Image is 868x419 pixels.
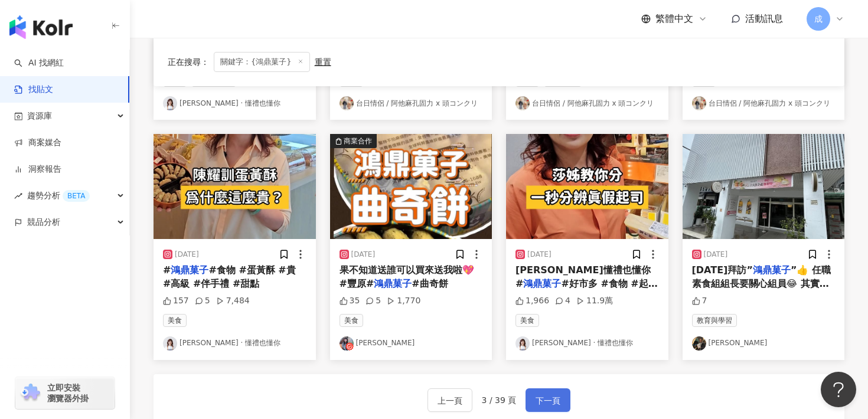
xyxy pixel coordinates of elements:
img: chrome extension [19,384,42,402]
div: [DATE] [351,250,376,260]
span: #好市多 #食物 #起司 #分析 [515,278,658,302]
span: #曲奇餅 [412,278,448,289]
div: 1,770 [387,295,420,307]
div: [DATE] [704,250,728,260]
mark: 鴻鼎菓子 [753,264,791,276]
div: 7,484 [216,295,250,307]
iframe: Help Scout Beacon - Open [821,372,856,407]
div: 35 [340,295,360,307]
div: 5 [195,295,210,307]
button: 下一頁 [526,388,570,412]
img: post-image [506,134,668,239]
span: #食物 #蛋黃酥 #貴 #高級 #伴手禮 #甜點 [163,264,296,289]
span: 3 / 39 頁 [482,395,517,405]
div: BETA [63,190,90,202]
img: KOL Avatar [692,336,706,351]
span: 競品分析 [27,209,60,235]
img: KOL Avatar [340,336,354,351]
a: KOL Avatar[PERSON_NAME] [692,336,836,351]
span: 上一頁 [438,394,462,408]
a: KOL Avatar[PERSON_NAME] ‧ 懂禮也懂你 [163,336,306,351]
span: 資源庫 [27,103,52,129]
div: 重置 [315,57,331,67]
span: 活動訊息 [745,13,783,24]
span: 關鍵字：{鴻鼎菓子} [214,52,310,72]
div: 157 [163,295,189,307]
button: 上一頁 [428,388,472,412]
span: 果不知道送誰可以買來送我啦💖 #豐原# [340,264,474,289]
img: post-image [683,134,845,239]
span: 美食 [340,314,363,327]
mark: 鴻鼎菓子 [523,278,561,289]
img: logo [9,15,73,39]
span: 繁體中文 [655,12,693,25]
div: post-image商業合作 [330,134,492,239]
a: KOL Avatar台日情侶 / 阿他麻孔固力 x 頭コンクリ [340,96,483,110]
span: 下一頁 [536,394,560,408]
img: post-image [154,134,316,239]
a: 找貼文 [14,84,53,96]
mark: 鴻鼎菓子 [171,264,208,276]
img: KOL Avatar [340,96,354,110]
span: # [163,264,171,276]
img: KOL Avatar [163,336,177,351]
a: KOL Avatar[PERSON_NAME] [340,336,483,351]
a: 洞察報告 [14,163,61,175]
a: KOL Avatar[PERSON_NAME] ‧ 懂禮也懂你 [515,336,659,351]
span: 美食 [163,314,187,327]
span: [DATE]拜訪” [692,264,753,276]
div: 5 [366,295,381,307]
a: 商案媒合 [14,137,61,149]
div: [DATE] [175,250,199,260]
span: 美食 [515,314,539,327]
span: 成 [814,12,823,25]
mark: 鴻鼎菓子 [374,278,412,289]
span: 正在搜尋 ： [168,57,209,67]
span: [PERSON_NAME]懂禮也懂你 # [515,264,651,289]
div: 1,966 [515,295,549,307]
img: KOL Avatar [163,96,177,110]
a: searchAI 找網紅 [14,57,64,69]
a: KOL Avatar台日情侶 / 阿他麻孔固力 x 頭コンクリ [692,96,836,110]
img: KOL Avatar [515,96,530,110]
a: KOL Avatar[PERSON_NAME] ‧ 懂禮也懂你 [163,96,306,110]
div: 7 [692,295,707,307]
span: rise [14,192,22,200]
div: 11.9萬 [576,295,613,307]
span: 立即安裝 瀏覽器外掛 [47,382,89,404]
img: KOL Avatar [692,96,706,110]
img: post-image [330,134,492,239]
div: 商業合作 [344,135,372,147]
a: chrome extension立即安裝 瀏覽器外掛 [15,377,115,409]
span: 趨勢分析 [27,182,90,209]
a: KOL Avatar台日情侶 / 阿他麻孔固力 x 頭コンクリ [515,96,659,110]
span: 教育與學習 [692,314,737,327]
img: KOL Avatar [515,336,530,351]
div: 4 [555,295,570,307]
div: [DATE] [527,250,552,260]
